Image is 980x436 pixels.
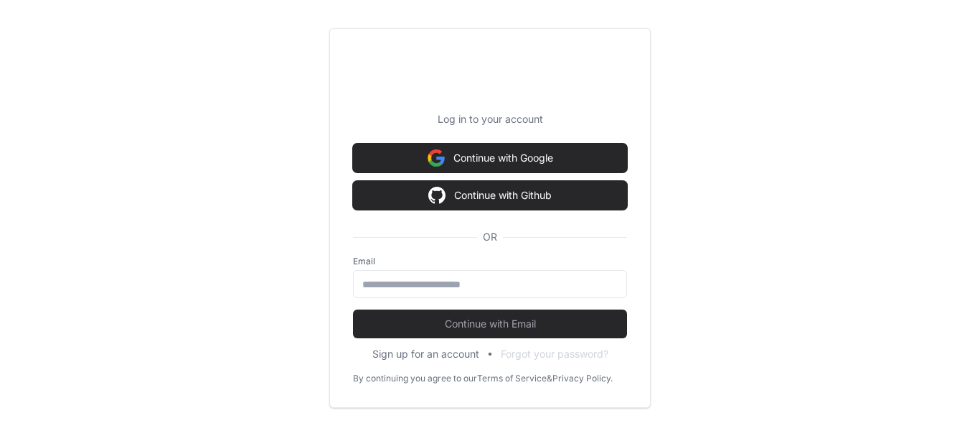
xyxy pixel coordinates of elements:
a: Privacy Policy. [552,373,613,384]
button: Continue with Google [353,144,627,172]
img: Sign in with google [428,181,446,210]
div: & [547,373,552,384]
span: OR [477,230,503,244]
div: By continuing you agree to our [353,373,477,384]
p: Log in to your account [353,112,627,126]
button: Continue with Email [353,310,627,338]
img: Sign in with google [428,144,445,172]
button: Sign up for an account [372,347,479,361]
span: Continue with Email [353,317,627,331]
button: Forgot your password? [501,347,608,361]
a: Terms of Service [477,373,547,384]
label: Email [353,256,627,267]
button: Continue with Github [353,181,627,210]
